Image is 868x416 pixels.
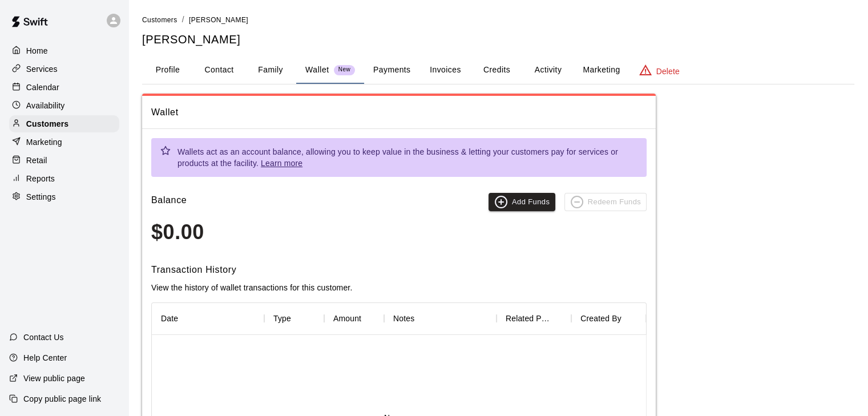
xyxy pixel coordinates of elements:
[151,193,187,211] h6: Balance
[334,66,355,74] span: New
[384,302,496,334] div: Notes
[552,310,568,326] button: Sort
[151,220,647,244] h3: $0.00
[26,191,56,203] p: Settings
[189,16,248,24] span: [PERSON_NAME]
[178,310,194,326] button: Sort
[152,302,264,334] div: Date
[9,188,119,205] a: Settings
[23,373,85,384] p: View public page
[333,302,361,334] div: Amount
[264,302,324,334] div: Type
[26,100,65,111] p: Availability
[177,142,637,173] div: Wallets act as an account balance, allowing you to keep value in the business & letting your cust...
[273,302,291,334] div: Type
[506,302,552,334] div: Related Payment ID
[151,105,647,120] span: Wallet
[305,64,329,76] p: Wallet
[574,56,629,84] button: Marketing
[414,310,430,326] button: Sort
[488,193,555,211] button: Add Funds
[9,115,119,132] a: Customers
[142,32,854,47] h5: [PERSON_NAME]
[142,15,177,24] a: Customers
[23,393,101,405] p: Copy public page link
[9,134,119,151] a: Marketing
[26,155,47,166] p: Retail
[26,82,59,93] p: Calendar
[364,56,419,84] button: Payments
[23,352,67,364] p: Help Center
[142,14,854,26] nav: breadcrumb
[621,310,637,326] button: Sort
[571,302,646,334] div: Created By
[23,332,64,343] p: Contact Us
[496,302,571,334] div: Related Payment ID
[324,302,384,334] div: Amount
[26,118,68,130] p: Customers
[261,159,302,168] a: Learn more
[193,56,245,84] button: Contact
[419,56,471,84] button: Invoices
[142,56,193,84] button: Profile
[9,170,119,187] a: Reports
[26,136,62,148] p: Marketing
[151,282,647,293] p: View the history of wallet transactions for this customer.
[26,45,48,56] p: Home
[9,79,119,96] a: Calendar
[522,56,574,84] button: Activity
[393,302,414,334] div: Notes
[245,56,296,84] button: Family
[9,60,119,78] a: Services
[26,63,58,75] p: Services
[471,56,522,84] button: Credits
[291,310,307,326] button: Sort
[9,152,119,169] a: Retail
[361,310,377,326] button: Sort
[580,302,621,334] div: Created By
[9,42,119,59] a: Home
[26,173,55,184] p: Reports
[9,97,119,114] a: Availability
[142,56,854,84] div: basic tabs example
[142,16,177,24] span: Customers
[656,66,680,77] p: Delete
[151,262,647,277] h6: Transaction History
[182,14,184,26] li: /
[161,302,178,334] div: Date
